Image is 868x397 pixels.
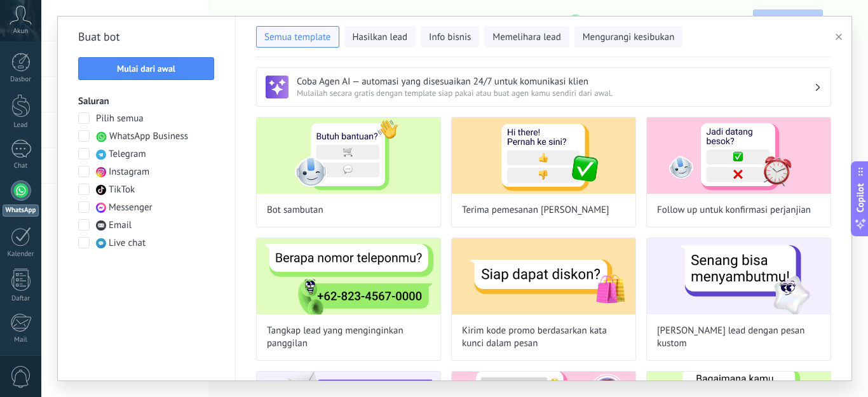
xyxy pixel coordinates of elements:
[257,118,440,194] img: Bot sambutan
[109,219,132,232] span: Email
[3,205,39,217] div: WhatsApp
[13,27,29,36] span: Akun
[492,31,560,44] span: Memelihara lead
[109,184,135,196] span: TikTok
[353,31,408,44] span: Hasilkan lead
[3,76,39,84] div: Dasbor
[3,121,39,130] div: Lead
[3,162,39,170] div: Chat
[647,118,831,194] img: Follow up untuk konfirmasi perjanjian
[452,118,635,194] img: Terima pemesanan janji temu
[264,31,331,44] span: Semua template
[462,204,609,217] span: Terima pemesanan [PERSON_NAME]
[78,27,215,47] h2: Buat bot
[96,112,144,125] span: Pilih semua
[109,201,153,214] span: Messenger
[109,237,146,250] span: Live chat
[657,325,820,350] span: [PERSON_NAME] lead dengan pesan kustom
[854,183,867,212] span: Copilot
[267,204,323,217] span: Bot sambutan
[117,64,175,73] span: Mulai dari awal
[583,31,675,44] span: Mengurangi kesibukan
[109,130,188,143] span: WhatsApp Business
[574,26,683,48] button: Mengurangi kesibukan
[257,238,440,314] img: Tangkap lead yang menginginkan panggilan
[647,238,831,314] img: Sambut lead dengan pesan kustom
[3,250,39,259] div: Kalender
[344,26,416,48] button: Hasilkan lead
[421,26,479,48] button: Info bisnis
[297,88,814,98] span: Mulailah secara gratis dengan template siap pakai atau buat agen kamu sendiri dari awal.
[452,238,635,314] img: Kirim kode promo berdasarkan kata kunci dalam pesan
[109,166,149,178] span: Instagram
[267,325,430,350] span: Tangkap lead yang menginginkan panggilan
[78,95,215,107] h3: Saluran
[462,325,625,350] span: Kirim kode promo berdasarkan kata kunci dalam pesan
[78,57,214,80] button: Mulai dari awal
[256,26,339,48] button: Semua template
[3,336,39,344] div: Mail
[109,148,146,161] span: Telegram
[657,204,811,217] span: Follow up untuk konfirmasi perjanjian
[429,31,471,44] span: Info bisnis
[297,76,814,88] h3: Coba Agen AI — automasi yang disesuaikan 24/7 untuk komunikasi klien
[484,26,569,48] button: Memelihara lead
[3,295,39,303] div: Daftar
